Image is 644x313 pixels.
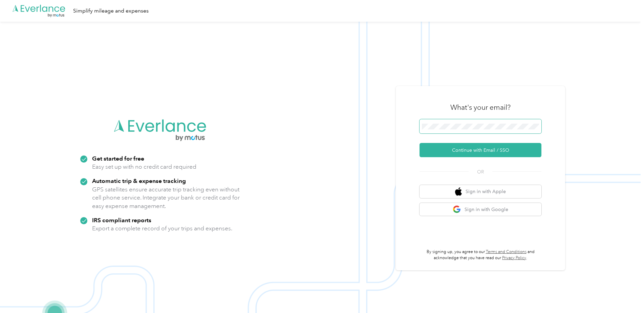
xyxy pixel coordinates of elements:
strong: Get started for free [92,155,144,162]
h3: What's your email? [450,103,511,112]
img: apple logo [455,187,462,196]
button: apple logoSign in with Apple [420,185,541,198]
span: OR [469,168,492,175]
p: Easy set up with no credit card required [92,163,196,171]
p: By signing up, you agree to our and acknowledge that you have read our . [420,249,541,261]
button: Continue with Email / SSO [420,143,541,157]
p: Export a complete record of your trips and expenses. [92,224,232,233]
strong: Automatic trip & expense tracking [92,177,186,184]
img: google logo [453,205,461,214]
button: google logoSign in with Google [420,203,541,216]
div: Simplify mileage and expenses [73,7,149,15]
a: Privacy Policy [502,255,526,260]
p: GPS satellites ensure accurate trip tracking even without cell phone service. Integrate your bank... [92,185,240,210]
strong: IRS compliant reports [92,216,151,224]
a: Terms and Conditions [486,249,527,254]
